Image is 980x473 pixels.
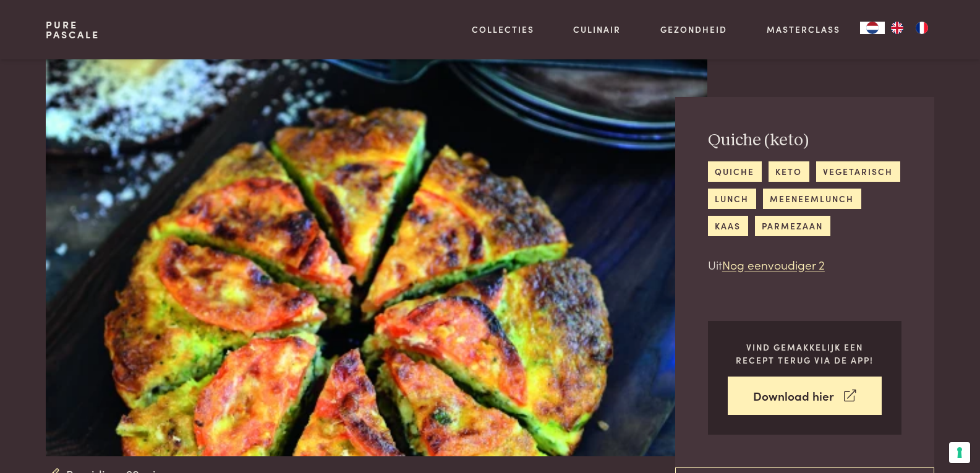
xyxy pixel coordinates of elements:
a: PurePascale [46,20,100,40]
button: Uw voorkeuren voor toestemming voor trackingtechnologieën [949,442,970,463]
a: lunch [708,189,756,209]
a: NL [860,22,885,34]
a: EN [885,22,910,34]
a: parmezaan [755,216,830,236]
a: vegetarisch [816,161,900,182]
a: Nog eenvoudiger 2 [722,256,825,273]
a: kaas [708,216,748,236]
a: Gezondheid [660,23,727,36]
a: Download hier [728,377,882,415]
img: Quiche (keto) [46,59,707,456]
a: quiche [708,161,762,182]
h2: Quiche (keto) [708,130,901,151]
a: FR [910,22,934,34]
ul: Language list [885,22,934,34]
p: Uit [708,256,901,274]
p: Vind gemakkelijk een recept terug via de app! [728,341,882,366]
a: Culinair [573,23,621,36]
a: Masterclass [767,23,840,36]
aside: Language selected: Nederlands [860,22,934,34]
a: meeneemlunch [763,189,861,209]
a: keto [769,161,809,182]
a: Collecties [472,23,534,36]
div: Language [860,22,885,34]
